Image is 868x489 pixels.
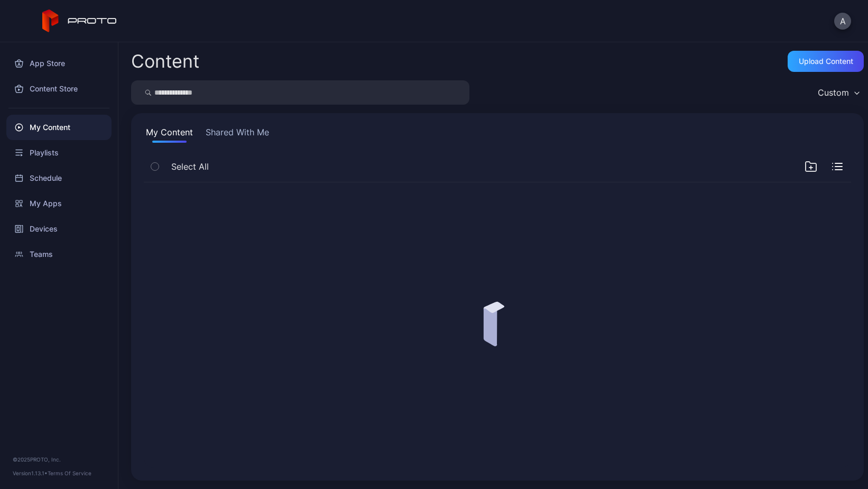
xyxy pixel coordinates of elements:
[6,216,112,242] a: Devices
[788,51,864,72] button: Upload Content
[6,165,112,191] a: Schedule
[144,126,195,143] button: My Content
[48,470,91,476] a: Terms Of Service
[171,160,209,173] span: Select All
[204,126,271,143] button: Shared With Me
[818,87,849,98] div: Custom
[6,242,112,267] a: Teams
[131,52,199,70] div: Content
[13,455,105,464] div: © 2025 PROTO, Inc.
[13,470,48,476] span: Version 1.13.1 •
[812,80,864,105] button: Custom
[6,115,112,140] a: My Content
[6,191,112,216] a: My Apps
[834,13,851,30] button: A
[6,51,112,76] a: App Store
[799,57,853,66] div: Upload Content
[6,140,112,165] a: Playlists
[6,76,112,102] a: Content Store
